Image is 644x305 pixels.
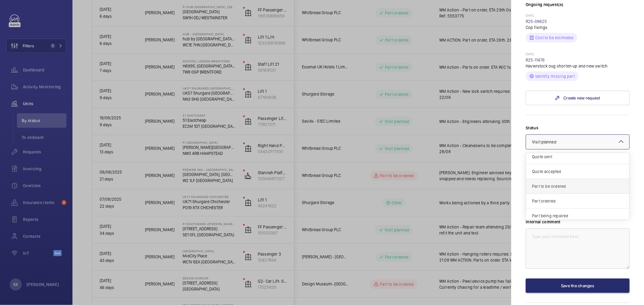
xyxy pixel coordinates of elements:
button: Save the changes [526,278,630,293]
h3: Ongoing request(s) [526,2,630,14]
ng-dropdown-panel: Options list [526,153,630,220]
label: Status [526,125,630,131]
p: Havwrstock osg shorten up and new switch [526,63,630,69]
a: Create new request [526,91,630,105]
span: Quote accepted [532,168,623,175]
span: Part being repaired [532,213,623,219]
label: Internal comment [526,219,630,225]
p: Cop fixings [526,24,630,30]
p: [DATE] [526,14,630,18]
a: R25-11476 [526,58,545,62]
span: Part ordered [532,198,623,204]
p: Identify missing part [535,73,575,79]
span: Quote sent [532,154,623,160]
p: [DATE] [526,52,630,57]
p: Cost to be estimated [535,35,574,41]
a: R25-08625 [526,19,547,24]
span: Visit planned [532,140,556,144]
span: Part to be ordered [532,183,623,189]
